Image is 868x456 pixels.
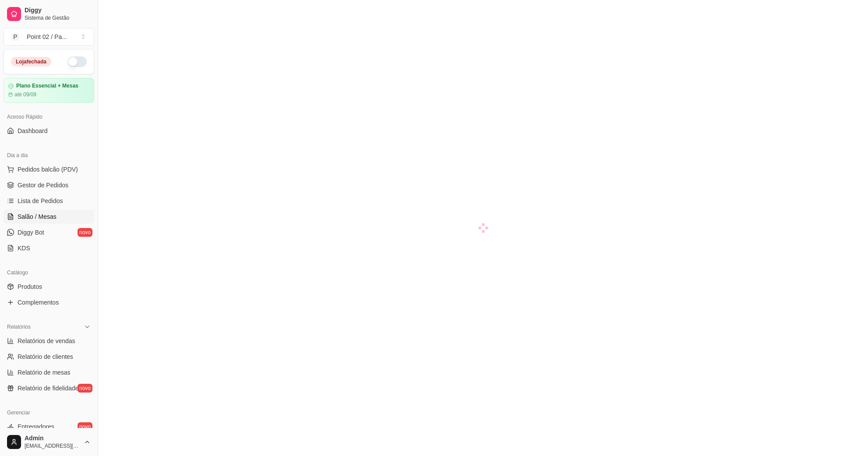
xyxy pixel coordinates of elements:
[4,78,94,103] a: Plano Essencial + Mesasaté 09/09
[14,91,36,98] article: até 09/09
[4,406,94,420] div: Gerenciar
[25,7,91,14] span: Diggy
[4,124,94,138] a: Dashboard
[25,14,91,21] span: Sistema de Gestão
[4,295,94,309] a: Complementos
[4,266,94,280] div: Catálogo
[18,282,42,291] span: Produtos
[4,148,94,162] div: Dia a dia
[18,212,57,221] span: Salão / Mesas
[18,337,75,345] span: Relatórios de vendas
[18,196,63,205] span: Lista de Pedidos
[25,442,80,449] span: [EMAIL_ADDRESS][DOMAIN_NAME]
[4,28,94,46] button: Select a team
[4,210,94,224] a: Salão / Mesas
[18,384,78,393] span: Relatório de fidelidade
[18,228,44,237] span: Diggy Bot
[11,32,20,41] span: P
[18,298,59,307] span: Complementos
[4,178,94,192] a: Gestor de Pedidos
[18,181,68,189] span: Gestor de Pedidos
[18,352,73,361] span: Relatório de clientes
[67,56,87,67] button: Alterar Status
[16,83,78,89] article: Plano Essencial + Mesas
[4,334,94,348] a: Relatórios de vendas
[27,32,67,41] div: Point 02 / Pa ...
[4,194,94,208] a: Lista de Pedidos
[11,57,51,67] div: Loja fechada
[4,365,94,379] a: Relatório de mesas
[4,110,94,124] div: Acesso Rápido
[18,165,78,174] span: Pedidos balcão (PDV)
[18,368,71,377] span: Relatório de mesas
[18,422,54,431] span: Entregadores
[4,162,94,176] button: Pedidos balcão (PDV)
[7,323,31,330] span: Relatórios
[4,350,94,364] a: Relatório de clientes
[18,244,30,253] span: KDS
[18,126,48,135] span: Dashboard
[4,241,94,255] a: KDS
[4,225,94,239] a: Diggy Botnovo
[4,280,94,294] a: Produtos
[4,4,94,25] a: DiggySistema de Gestão
[25,435,80,442] span: Admin
[4,431,94,452] button: Admin[EMAIL_ADDRESS][DOMAIN_NAME]
[4,381,94,395] a: Relatório de fidelidadenovo
[4,420,94,434] a: Entregadoresnovo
